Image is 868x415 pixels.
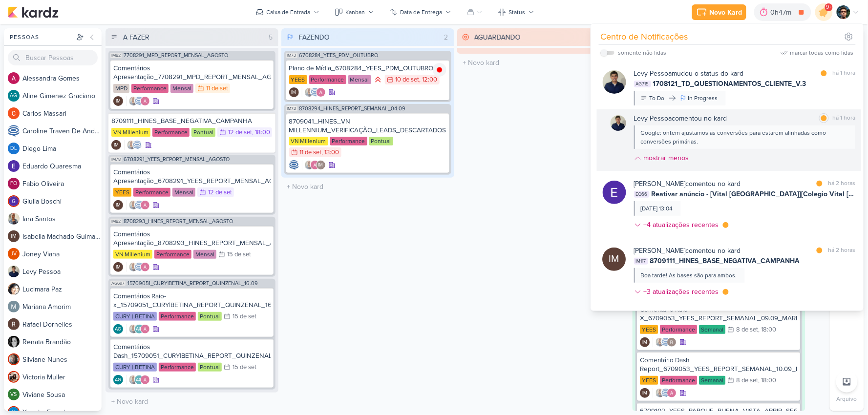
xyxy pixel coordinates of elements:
[227,251,251,258] div: 15 de set
[8,6,59,18] img: kardz.app
[441,32,452,42] div: 2
[22,73,102,83] div: A l e s s a n d r a G o m e s
[634,258,648,265] span: IM117
[198,312,222,321] div: Pontual
[640,356,798,373] div: Comentário Dash Report_6709053_YEES_REPORT_SEMANAL_10.09_MARKETING
[634,81,651,87] span: AG715
[373,75,383,84] div: Prioridade Alta
[8,353,20,365] img: Silviane Nunes
[113,324,123,334] div: Aline Gimenez Graciano
[8,178,20,189] div: Fabio Oliveira
[304,87,314,97] img: Iara Santos
[737,327,759,333] div: 8 de set
[252,129,270,136] div: , 18:00
[124,53,228,58] span: 7708291_MPD_REPORT_MENSAL_AGOSTO
[170,84,193,93] div: Mensal
[113,262,123,272] div: Criador(a): Isabella Machado Guimarães
[667,388,677,398] img: Alessandra Gomes
[206,85,228,92] div: 11 de set
[191,128,215,137] div: Pontual
[22,179,102,189] div: F a b i o O l i v e i r a
[113,250,152,259] div: VN Millenium
[601,30,688,43] div: Centro de Notificações
[641,271,737,280] div: Boa tarde! As bases são para ambos.
[134,200,144,210] img: Caroline Traven De Andrade
[644,287,721,297] div: +3 atualizações recentes
[304,160,314,170] img: Iara Santos
[132,140,142,150] img: Caroline Traven De Andrade
[634,68,744,79] div: mudou o status do kard
[198,363,222,372] div: Pontual
[22,284,102,294] div: L u c i m a r a P a z
[22,91,102,101] div: A l i n e G i m e n e z G r a c i a n o
[113,64,271,82] div: Comentários Apresentação_7708291_MPD_REPORT_MENSAL_AGOSTO
[611,115,626,131] img: Levy Pessoa
[11,234,17,239] p: IM
[640,337,650,347] div: Isabella Machado Guimarães
[113,312,157,321] div: CURY | BETINA
[159,312,196,321] div: Performance
[660,325,698,334] div: Performance
[603,70,626,94] img: Levy Pessoa
[126,96,150,106] div: Colaboradores: Iara Santos, Caroline Traven De Andrade, Alessandra Gomes
[8,389,20,400] div: Viviane Sousa
[154,250,191,259] div: Performance
[8,336,20,348] img: Renata Brandão
[131,84,169,93] div: Performance
[640,388,650,398] div: Criador(a): Isabella Machado Guimarães
[289,137,328,145] div: VN Millenium
[330,137,367,145] div: Performance
[11,392,17,397] p: VS
[22,267,102,277] div: L e v y P e s s o a
[110,157,122,162] span: IM78
[643,340,648,345] p: IM
[656,388,665,398] img: Iara Santos
[603,181,626,204] img: Eduardo Quaresma
[22,319,102,330] div: R a f a e l D o r n e l l e s
[152,128,190,137] div: Performance
[22,390,102,400] div: V i v i a n e S o u s a
[111,140,121,150] div: Criador(a): Isabella Machado Guimarães
[113,188,131,197] div: YEES
[289,75,307,84] div: YEES
[8,143,20,154] div: Diego Lima
[116,265,121,270] p: IM
[113,375,123,385] div: Aline Gimenez Graciano
[8,33,74,41] div: Pessoas
[643,391,648,396] p: IM
[110,53,122,58] span: IM82
[286,106,297,111] span: IM73
[113,200,123,210] div: Isabella Machado Guimarães
[634,246,741,256] div: comentou no kard
[826,3,832,11] span: 9+
[111,117,273,125] div: 8709111_HINES_BASE_NEGATIVA_CAMPANHA
[660,376,698,385] div: Performance
[22,249,102,259] div: J o n e y V i a n a
[737,377,759,384] div: 8 de set
[300,149,322,156] div: 11 de set
[640,337,650,347] div: Criador(a): Isabella Machado Guimarães
[10,146,17,151] p: DL
[128,262,138,272] img: Iara Santos
[22,196,102,207] div: G i u l i a B o s c h i
[113,200,123,210] div: Criador(a): Isabella Machado Guimarães
[22,214,102,224] div: I a r a S a n t o s
[124,140,142,150] div: Colaboradores: Iara Santos, Caroline Traven De Andrade
[653,79,806,89] span: 1708121_TD_QUESTIONAMENTOS_CLIENTE_V.3
[650,256,800,266] span: 8709111_HINES_BASE_NEGATIVA_CAMPANHA
[113,324,123,334] div: Criador(a): Aline Gimenez Graciano
[833,113,856,124] div: há 1 hora
[140,375,150,385] img: Alessandra Gomes
[8,72,20,84] img: Alessandra Gomes
[283,180,452,194] input: + Novo kard
[837,5,850,19] img: Nelito Junior
[661,388,671,398] img: Caroline Traven De Andrade
[310,160,320,170] img: Alessandra Gomes
[8,213,20,225] img: Iara Santos
[113,363,157,372] div: CURY | BETINA
[128,96,138,106] img: Iara Santos
[656,337,665,347] img: Iara Santos
[115,378,122,383] p: AG
[133,188,170,197] div: Performance
[661,337,671,347] img: Caroline Traven De Andrade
